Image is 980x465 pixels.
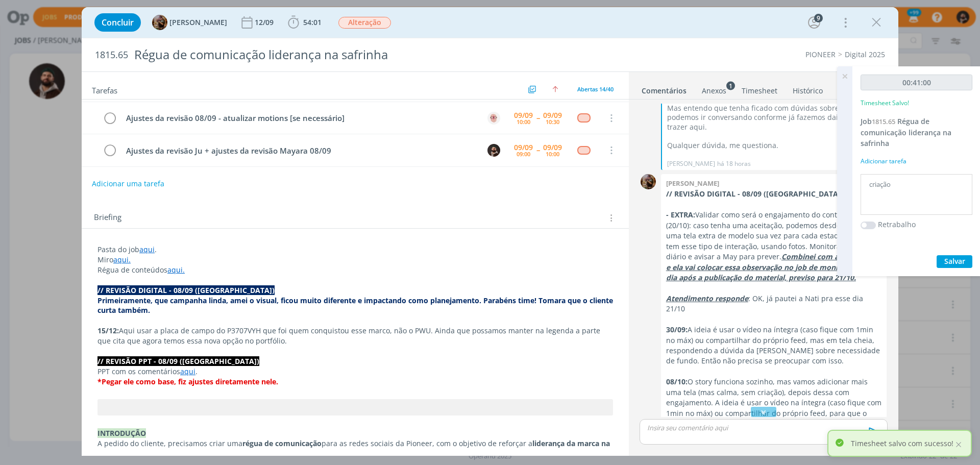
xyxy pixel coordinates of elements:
[514,112,533,119] div: 09/09
[139,244,155,254] a: aqui
[152,15,227,30] button: A[PERSON_NAME]
[180,366,195,376] a: aqui
[487,144,500,157] img: D
[97,326,613,346] p: Aqui usar a placa de campo do P3707VYH que foi quem conquistou esse marco, não o PWU. Ainda que p...
[666,325,688,334] strong: 30/09:
[878,219,916,230] label: Retrabalho
[97,377,278,386] strong: *Pegar ele como base, fiz ajustes diretamente nele.
[255,19,276,26] div: 12/09
[741,81,778,96] a: Timesheet
[872,117,895,126] span: 1815.65
[97,428,146,438] strong: INTRODUÇÃO
[667,85,881,132] p: 3. Sobre os conteúdos que não seguiram tanto o plano, já falei com a criação e tudo bem mudarmos ...
[517,119,530,125] div: 10:00
[486,142,501,158] button: D
[861,116,951,148] a: Job1815.65Régua de comunicação liderança na safrinha
[97,326,119,335] strong: 15/12:
[113,255,131,264] a: aqui.
[169,19,227,26] span: [PERSON_NAME]
[91,175,165,193] button: Adicionar uma tarefa
[97,296,615,315] strong: Primeiramente, que campanha linda, amei o visual, ficou muito diferente e impactando como planeja...
[666,325,881,366] p: A ideia é usar o vídeo na íntegra (caso fique com 1min no máx) ou compartilhar do próprio feed, m...
[97,244,613,255] p: Pasta do job .
[97,255,613,265] p: Miro
[536,114,540,121] span: --
[666,293,748,303] u: Atendimento responde
[94,13,141,32] button: Concluir
[130,42,552,67] div: Régua de comunicação liderança na safrinha
[536,146,540,154] span: --
[702,86,726,96] div: Anexos
[851,438,953,449] p: Timesheet salvo com sucesso!
[95,50,128,61] span: 1815.65
[666,377,688,386] strong: 08/10:
[285,14,324,31] button: 54:01
[666,210,881,283] p: Validar como será o engajamento do conteúdo 05 (20/10): caso tenha uma aceitação, podemos desdobr...
[861,99,909,108] p: Timesheet Salvo!
[338,16,391,29] button: Alteração
[641,81,687,96] a: Comentários
[845,50,885,59] a: Digital 2025
[577,85,614,93] span: Abertas 14/40
[666,189,843,199] strong: // REVISÃO DIGITAL - 08/09 ([GEOGRAPHIC_DATA])
[121,112,478,125] div: Ajustes da revisão 08/09 - atualizar motions [se necessário]
[121,144,478,157] div: Ajustes da revisão Ju + ajustes da revisão Mayara 08/09
[666,293,881,314] p: : OK, já pautei a Nati pra esse dia 21/10
[543,112,562,119] div: 09/09
[487,112,500,125] img: A
[944,256,965,266] span: Salvar
[666,210,695,219] strong: - EXTRA:
[641,174,656,189] img: A
[92,83,117,95] span: Tarefas
[303,17,322,27] span: 54:01
[97,438,613,459] p: A pedido do cliente, precisamos criar uma para as redes sociais da Pioneer, com o objetivo de ref...
[806,14,822,31] button: 9
[792,81,823,96] a: Histórico
[717,159,751,168] span: há 18 horas
[861,116,951,148] span: Régua de comunicação liderança na safrinha
[97,366,613,377] p: PPT com os comentários .
[242,438,322,448] strong: régua de comunicação
[94,211,121,225] span: Briefing
[666,179,719,188] b: [PERSON_NAME]
[861,157,972,166] div: Adicionar tarefa
[102,18,134,27] span: Concluir
[546,119,559,125] div: 10:30
[167,265,185,275] a: aqui.
[726,81,735,90] sup: 1
[82,7,898,456] div: dialog
[805,50,836,59] a: PIONEER
[666,377,881,439] p: O story funciona sozinho, mas vamos adicionar mais uma tela (mas calma, sem criação), depois dess...
[97,265,613,275] p: Régua de conteúdos
[543,144,562,151] div: 09/09
[667,159,715,168] p: [PERSON_NAME]
[152,15,167,30] img: A
[514,144,533,151] div: 09/09
[97,285,275,295] strong: // REVISÃO DIGITAL - 08/09 ([GEOGRAPHIC_DATA])
[937,255,972,268] button: Salvar
[338,17,391,29] span: Alteração
[667,141,881,150] p: Qualquer dúvida, me questiona.
[666,252,881,282] u: Combinei com a Amandinha e ela vai colocar essa observação no job de monitoramento dia após a pub...
[814,14,823,22] div: 9
[97,356,259,366] strong: // REVISÃO PPT - 08/09 ([GEOGRAPHIC_DATA])
[517,151,530,157] div: 09:00
[552,86,558,92] img: arrow-up.svg
[546,151,559,157] div: 10:00
[486,110,501,126] button: A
